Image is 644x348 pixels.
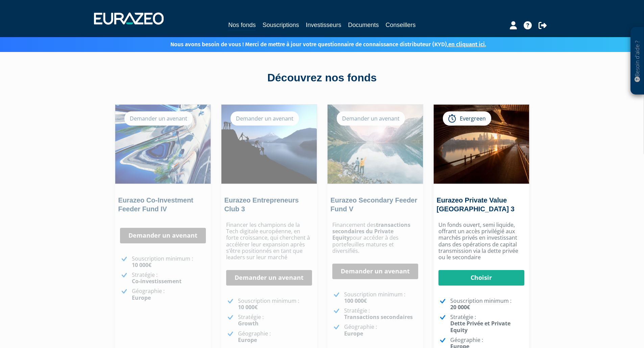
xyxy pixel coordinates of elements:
strong: 10 000€ [238,303,258,311]
p: Besoin d'aide ? [634,31,641,91]
strong: Europe [344,330,363,337]
img: Eurazeo Private Value Europe 3 [434,105,529,184]
p: Géographie : [344,324,418,337]
strong: transactions secondaires du Private Equity [332,221,410,241]
p: Souscription minimum : [450,298,524,311]
p: Financement des pour accéder à des portefeuilles matures et diversifiés. [332,222,418,254]
strong: Growth [238,320,259,327]
a: Investisseurs [306,20,341,30]
a: Documents [348,20,379,30]
div: Demander un avenant [337,111,405,126]
p: Souscription minimum : [132,256,206,268]
img: 1732889491-logotype_eurazeo_blanc_rvb.png [94,12,164,25]
p: Un fonds ouvert, semi liquide, offrant un accès privilégié aux marchés privés en investissant dan... [438,222,524,261]
strong: Co-investissement [132,277,182,285]
img: Eurazeo Entrepreneurs Club 3 [221,105,317,184]
strong: Transactions secondaires [344,313,413,321]
img: Eurazeo Co-Investment Feeder Fund IV [115,105,211,184]
a: Eurazeo Secondary Feeder Fund V [331,196,418,213]
p: Financer les champions de la Tech digitale européenne, en forte croissance, qui cherchent à accél... [226,222,312,261]
a: Eurazeo Co-Investment Feeder Fund IV [118,196,193,213]
a: en cliquant ici. [448,41,486,48]
strong: 100 000€ [344,297,367,304]
img: Eurazeo Secondary Feeder Fund V [328,105,423,184]
strong: Europe [238,336,257,344]
div: Evergreen [443,111,491,126]
a: Conseillers [386,20,416,30]
div: Demander un avenant [231,111,299,126]
a: Eurazeo Entrepreneurs Club 3 [224,196,299,213]
strong: Dette Privée et Private Equity [450,320,510,333]
a: Demander un avenant [226,270,312,286]
a: Souscriptions [262,20,299,30]
a: Choisir [438,270,524,286]
strong: 10 000€ [132,261,151,269]
strong: Europe [132,294,151,301]
div: Découvrez nos fonds [129,70,515,86]
a: Eurazeo Private Value [GEOGRAPHIC_DATA] 3 [437,196,515,213]
p: Nous avons besoin de vous ! Merci de mettre à jour votre questionnaire de connaissance distribute... [151,39,486,49]
p: Stratégie : [344,307,418,320]
div: Demander un avenant [124,111,193,126]
p: Souscription minimum : [238,298,312,311]
a: Nos fonds [228,20,256,31]
p: Stratégie : [450,314,524,333]
p: Stratégie : [238,314,312,327]
p: Géographie : [238,330,312,343]
p: Géographie : [132,288,206,301]
a: Demander un avenant [332,264,418,279]
strong: 20 000€ [450,303,470,311]
p: Souscription minimum : [344,291,418,304]
a: Demander un avenant [120,228,206,243]
p: Stratégie : [132,272,206,285]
